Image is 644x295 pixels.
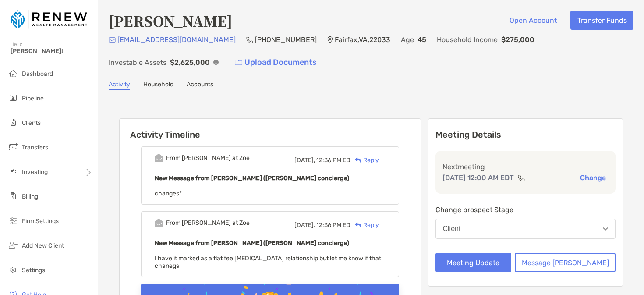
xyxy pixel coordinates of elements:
[294,221,315,229] span: [DATE],
[22,119,41,127] span: Clients
[442,172,514,183] p: [DATE] 12:00 AM EDT
[155,239,349,247] b: New Message from [PERSON_NAME] ([PERSON_NAME] concierge)
[350,220,379,230] div: Reply
[335,34,390,45] p: Fairfax , VA , 22033
[155,255,381,270] span: I have it marked as a flat fee [MEDICAL_DATA] relationship but let me know if that chanegs
[570,11,633,30] button: Transfer Funds
[120,119,421,140] h6: Activity Timeline
[603,227,608,231] img: Open dropdown arrow
[11,4,87,35] img: Zoe Logo
[170,57,210,68] p: $2,625,000
[109,11,232,31] h4: [PERSON_NAME]
[8,240,18,250] img: add_new_client icon
[8,166,18,177] img: investing icon
[246,36,253,43] img: Phone Icon
[502,11,563,30] button: Open Account
[8,215,18,226] img: firm-settings icon
[327,36,333,43] img: Location Icon
[187,81,213,90] a: Accounts
[213,60,219,65] img: Info Icon
[155,174,349,182] b: New Message from [PERSON_NAME] ([PERSON_NAME] concierge)
[235,60,242,66] img: button icon
[501,34,534,45] p: $275,000
[22,267,45,274] span: Settings
[155,154,163,162] img: Event icon
[155,190,182,197] span: changes*
[11,47,92,55] span: [PERSON_NAME]!
[22,70,53,78] span: Dashboard
[418,34,426,45] p: 45
[437,34,498,45] p: Household Income
[355,157,361,163] img: Reply icon
[401,34,414,45] p: Age
[166,219,250,227] div: From [PERSON_NAME] at Zoe
[316,156,350,164] span: 12:36 PM ED
[22,193,38,200] span: Billing
[355,222,361,228] img: Reply icon
[8,191,18,201] img: billing icon
[435,253,512,272] button: Meeting Update
[109,57,166,68] p: Investable Assets
[229,53,322,72] a: Upload Documents
[577,173,609,182] button: Change
[109,81,130,90] a: Activity
[8,142,18,152] img: transfers icon
[143,81,173,90] a: Household
[22,168,48,176] span: Investing
[166,154,250,162] div: From [PERSON_NAME] at Zoe
[435,204,616,215] p: Change prospect Stage
[443,225,461,233] div: Client
[435,219,616,239] button: Client
[316,221,350,229] span: 12:36 PM ED
[22,95,44,102] span: Pipeline
[8,92,18,103] img: pipeline icon
[22,242,64,249] span: Add New Client
[22,217,59,225] span: Firm Settings
[294,156,315,164] span: [DATE],
[109,37,116,43] img: Email Icon
[117,34,236,45] p: [EMAIL_ADDRESS][DOMAIN_NAME]
[155,219,163,227] img: Event icon
[255,34,317,45] p: [PHONE_NUMBER]
[350,156,379,165] div: Reply
[517,174,525,181] img: communication type
[22,144,48,151] span: Transfers
[8,117,18,128] img: clients icon
[515,253,616,272] button: Message [PERSON_NAME]
[8,68,18,78] img: dashboard icon
[442,161,609,172] p: Next meeting
[435,129,616,140] p: Meeting Details
[8,264,18,275] img: settings icon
